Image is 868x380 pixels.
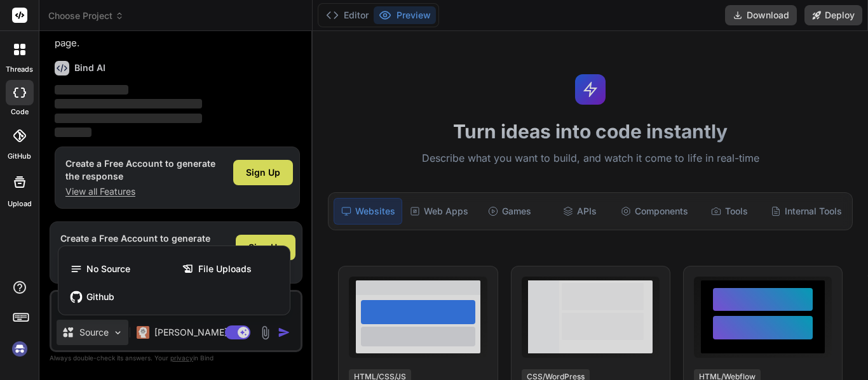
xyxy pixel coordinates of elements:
[9,338,31,360] img: signin
[8,199,32,209] label: Upload
[8,151,31,162] label: GitHub
[86,263,130,275] span: No Source
[86,291,114,303] span: Github
[198,263,252,275] span: File Uploads
[11,107,29,117] label: code
[6,64,33,75] label: threads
